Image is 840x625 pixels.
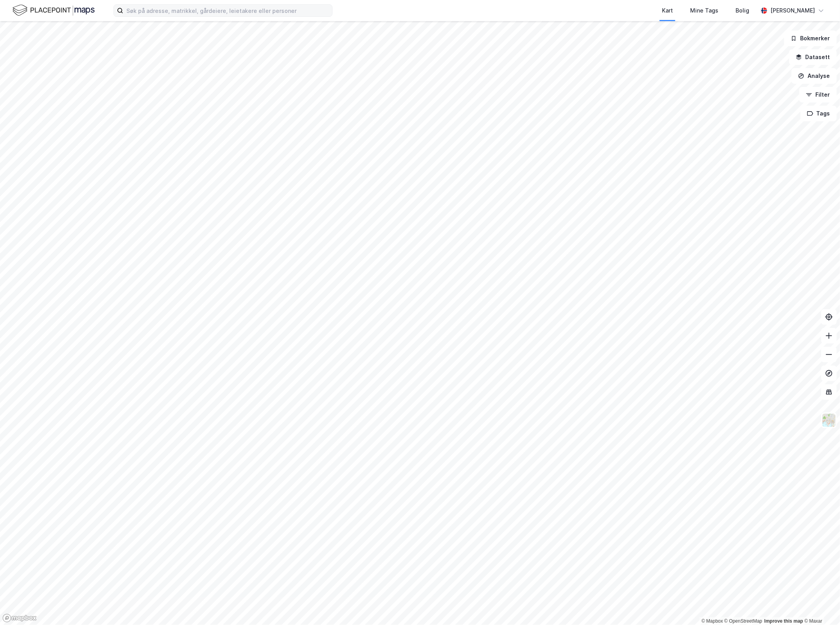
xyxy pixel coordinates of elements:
[123,5,332,16] input: Søk på adresse, matrikkel, gårdeiere, leietakere eller personer
[801,587,840,625] div: Kontrollprogram for chat
[690,6,718,15] div: Mine Tags
[13,4,95,17] img: logo.f888ab2527a4732fd821a326f86c7f29.svg
[736,6,749,15] div: Bolig
[801,587,840,625] iframe: Chat Widget
[662,6,673,15] div: Kart
[770,6,815,15] div: [PERSON_NAME]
